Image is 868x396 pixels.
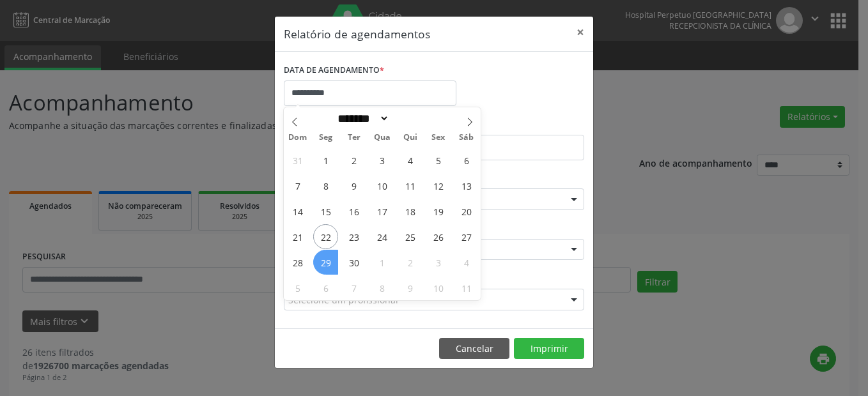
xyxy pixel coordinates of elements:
span: Setembro 11, 2025 [398,173,422,198]
span: Agosto 31, 2025 [285,148,310,172]
span: Outubro 2, 2025 [398,250,422,275]
span: Setembro 16, 2025 [341,199,366,224]
span: Sex [424,133,453,142]
span: Outubro 5, 2025 [285,275,310,300]
span: Setembro 15, 2025 [313,199,338,224]
span: Setembro 30, 2025 [341,250,366,275]
span: Sáb [453,133,481,142]
span: Setembro 10, 2025 [369,173,394,198]
span: Setembro 27, 2025 [454,224,479,249]
span: Setembro 21, 2025 [285,224,310,249]
span: Setembro 5, 2025 [426,148,451,172]
span: Setembro 26, 2025 [426,224,451,249]
span: Setembro 24, 2025 [369,224,394,249]
button: Imprimir [514,338,584,360]
span: Setembro 12, 2025 [426,173,451,198]
span: Setembro 8, 2025 [313,173,338,198]
span: Setembro 29, 2025 [313,250,338,275]
span: Setembro 3, 2025 [369,148,394,172]
span: Seg [312,133,340,142]
button: Close [568,17,593,48]
span: Setembro 6, 2025 [454,148,479,172]
span: Outubro 8, 2025 [369,275,394,300]
span: Outubro 6, 2025 [313,275,338,300]
label: ATÉ [437,115,584,135]
span: Setembro 7, 2025 [285,173,310,198]
span: Setembro 20, 2025 [454,199,479,224]
span: Setembro 17, 2025 [369,199,394,224]
span: Outubro 4, 2025 [454,250,479,275]
label: DATA DE AGENDAMENTO [284,61,384,80]
span: Outubro 7, 2025 [341,275,366,300]
span: Setembro 13, 2025 [454,173,479,198]
span: Dom [284,133,312,142]
span: Outubro 1, 2025 [369,250,394,275]
span: Setembro 19, 2025 [426,199,451,224]
span: Ter [340,133,368,142]
span: Selecione um profissional [288,293,398,307]
span: Setembro 2, 2025 [341,148,366,172]
span: Qui [396,133,424,142]
span: Outubro 3, 2025 [426,250,451,275]
span: Setembro 18, 2025 [398,199,422,224]
select: Month [333,112,389,125]
span: Setembro 14, 2025 [285,199,310,224]
span: Setembro 23, 2025 [341,224,366,249]
h5: Relatório de agendamentos [284,26,430,42]
span: Qua [368,133,396,142]
button: Cancelar [439,338,509,360]
span: Setembro 25, 2025 [398,224,422,249]
span: Setembro 9, 2025 [341,173,366,198]
span: Setembro 22, 2025 [313,224,338,249]
input: Year [389,112,431,125]
span: Setembro 28, 2025 [285,250,310,275]
span: Outubro 10, 2025 [426,275,451,300]
span: Outubro 9, 2025 [398,275,422,300]
span: Setembro 4, 2025 [398,148,422,172]
span: Outubro 11, 2025 [454,275,479,300]
span: Setembro 1, 2025 [313,148,338,172]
